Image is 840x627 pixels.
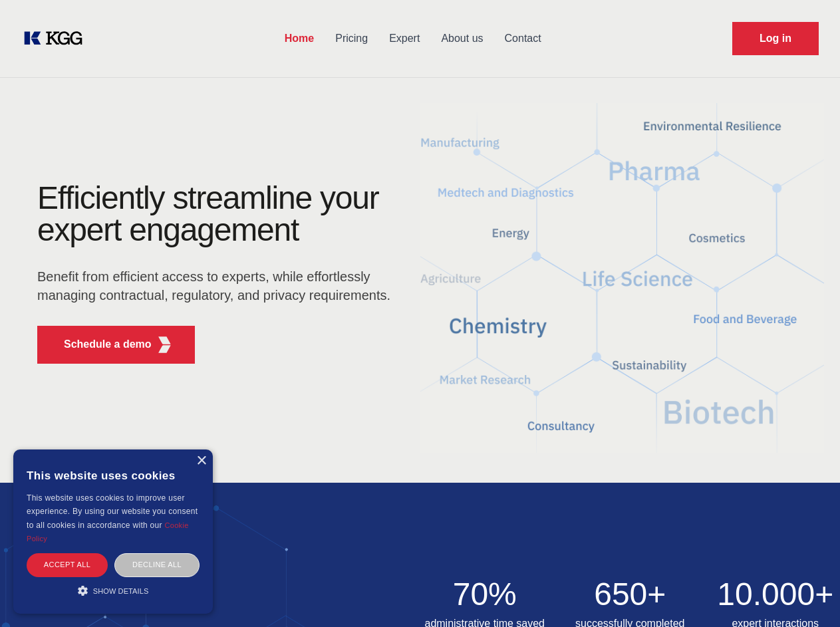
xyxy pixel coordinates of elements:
img: KGG Fifth Element RED [420,86,825,469]
a: Expert [378,21,430,56]
a: Contact [494,21,552,56]
a: Pricing [325,21,378,56]
a: KOL Knowledge Platform: Talk to Key External Experts (KEE) [21,28,93,49]
button: Schedule a demoKGG Fifth Element RED [37,326,195,364]
div: Close [196,456,206,466]
p: Schedule a demo [64,336,152,352]
img: KGG Fifth Element RED [156,336,173,353]
h1: Efficiently streamline your expert engagement [37,182,399,246]
a: Request Demo [732,22,819,55]
div: Show details [27,584,200,597]
span: This website uses cookies to improve user experience. By using our website you consent to all coo... [27,493,198,530]
div: Decline all [114,553,200,576]
div: This website uses cookies [27,459,200,491]
h2: 650+ [565,578,695,610]
a: Home [274,21,325,56]
a: About us [430,21,493,56]
a: Cookie Policy [27,521,189,543]
span: Show details [93,587,149,595]
h2: 70% [420,578,550,610]
p: Benefit from efficient access to experts, while effortlessly managing contractual, regulatory, an... [37,267,399,305]
div: Accept all [27,553,108,576]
